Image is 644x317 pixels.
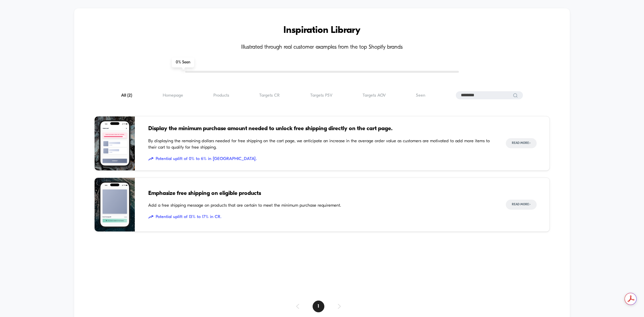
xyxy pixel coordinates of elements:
h5: Bazaarvoice Analytics content is not detected on this page. [3,16,98,27]
h3: Inspiration Library [94,25,550,36]
span: By displaying the remaining dollars needed for free shipping on the cart page, we anticipate an i... [148,138,492,151]
span: Emphasize free shipping on eligible products [148,189,492,198]
span: Add a free shipping message on products that are certain to meet the minimum purchase requirement. [148,202,492,209]
span: Display the minimum purchase amount needed to unlock free shipping directly on the cart page. [148,124,492,133]
span: Targets AOV [363,93,386,98]
span: Potential uplift of 13% to 17% in CR. [148,214,492,220]
abbr: Enabling validation will send analytics events to the Bazaarvoice validation service. If an event... [3,38,41,43]
span: 1 [313,301,324,312]
button: Read More> [506,138,537,148]
img: By displaying the remaining dollars needed for free shipping on the cart page, we anticipate an i... [95,116,135,170]
span: Seen [416,93,425,98]
p: Analytics Inspector 1.7.0 [3,3,98,9]
span: Products [213,93,229,98]
span: Potential uplift of 0% to 6% in [GEOGRAPHIC_DATA]. [148,156,492,162]
span: 0 % Seen [172,57,194,67]
img: Add a free shipping message on products that are certain to meet the minimum purchase requirement. [95,178,135,232]
span: Homepage [163,93,183,98]
span: Targets CR [259,93,280,98]
h4: Illustrated through real customer examples from the top Shopify brands [94,44,550,51]
a: Enable Validation [3,38,41,43]
span: Targets PSV [310,93,332,98]
span: All [121,93,132,98]
button: Read More> [506,200,537,210]
span: ( 2 ) [127,93,132,98]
